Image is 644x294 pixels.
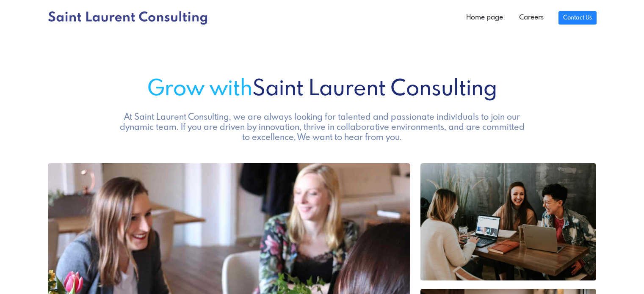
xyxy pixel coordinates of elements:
a: Contact Us [558,11,596,25]
h1: Saint Laurent Consulting [48,77,597,102]
a: Home page [458,9,511,26]
a: Careers [511,9,552,26]
h5: At Saint Laurent Consulting, we are always looking for talented and passionate individuals to joi... [116,113,528,143]
span: Grow with [147,78,252,100]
